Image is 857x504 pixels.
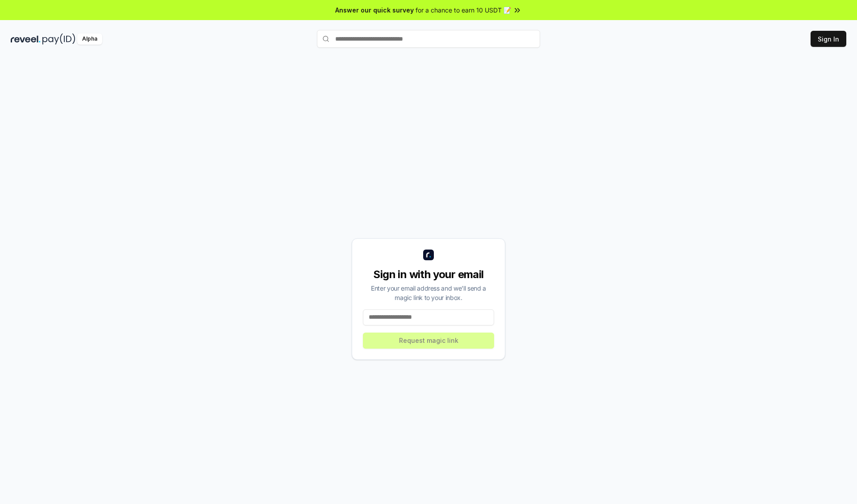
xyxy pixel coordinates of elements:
div: Enter your email address and we’ll send a magic link to your inbox. [363,283,494,302]
div: Alpha [77,33,102,45]
span: for a chance to earn 10 USDT 📝 [416,5,511,15]
img: logo_small [423,250,434,260]
img: reveel_dark [11,33,41,45]
img: pay_id [42,33,75,45]
div: Sign in with your email [363,267,494,282]
button: Sign In [811,31,846,47]
span: Answer our quick survey [335,5,414,15]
